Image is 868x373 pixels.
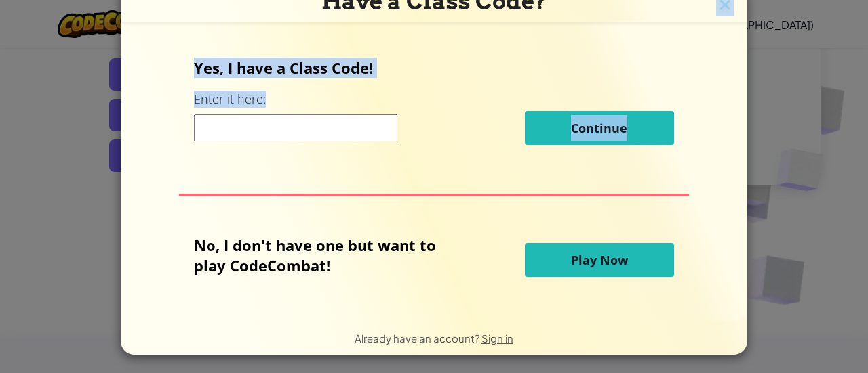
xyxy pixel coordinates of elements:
[194,235,456,276] p: No, I don't have one but want to play CodeCombat!
[194,91,266,108] label: Enter it here:
[525,243,674,277] button: Play Now
[194,58,673,78] p: Yes, I have a Class Code!
[571,252,628,268] span: Play Now
[571,120,627,136] span: Continue
[525,111,674,145] button: Continue
[481,332,513,345] a: Sign in
[355,332,481,345] span: Already have an account?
